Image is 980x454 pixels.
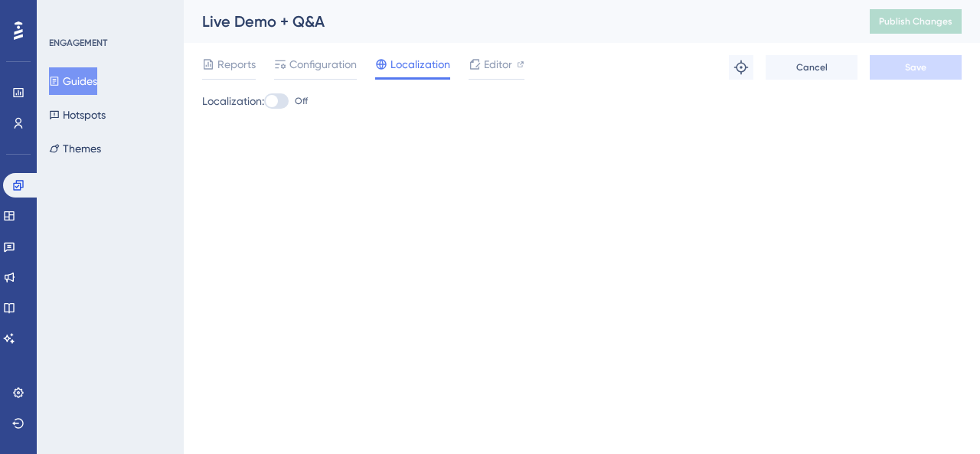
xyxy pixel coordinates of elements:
[879,15,952,28] span: Publish Changes
[289,55,357,73] span: Configuration
[870,55,962,80] button: Save
[202,11,831,32] div: Live Demo + Q&A
[905,61,926,73] span: Save
[202,92,962,110] div: Localization:
[766,55,857,80] button: Cancel
[49,101,106,129] button: Hotspots
[49,37,107,49] div: ENGAGEMENT
[870,9,962,34] button: Publish Changes
[295,95,308,107] span: Off
[49,135,101,162] button: Themes
[217,55,256,73] span: Reports
[796,61,828,73] span: Cancel
[484,55,512,73] span: Editor
[49,67,97,95] button: Guides
[390,55,450,73] span: Localization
